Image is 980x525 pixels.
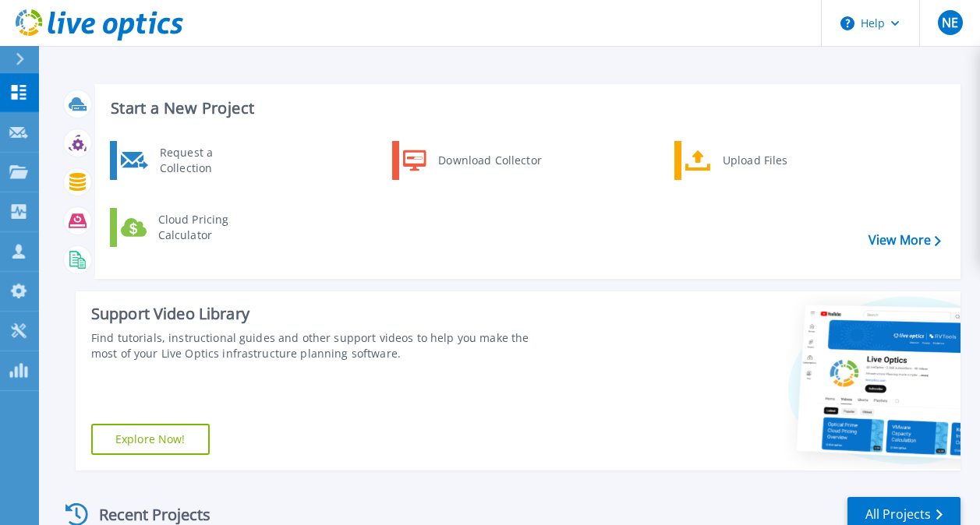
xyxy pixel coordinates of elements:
span: NE [942,16,958,29]
a: View More [869,233,941,248]
div: Support Video Library [91,304,551,324]
a: Explore Now! [91,424,210,455]
a: Upload Files [674,141,834,180]
div: Cloud Pricing Calculator [150,212,266,243]
a: Request a Collection [110,141,270,180]
h3: Start a New Project [111,100,940,117]
div: Request a Collection [152,145,266,176]
div: Find tutorials, instructional guides and other support videos to help you make the most of your L... [91,330,551,361]
div: Download Collector [430,145,548,176]
a: Cloud Pricing Calculator [110,208,270,247]
a: Download Collector [392,141,552,180]
div: Upload Files [715,145,830,176]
